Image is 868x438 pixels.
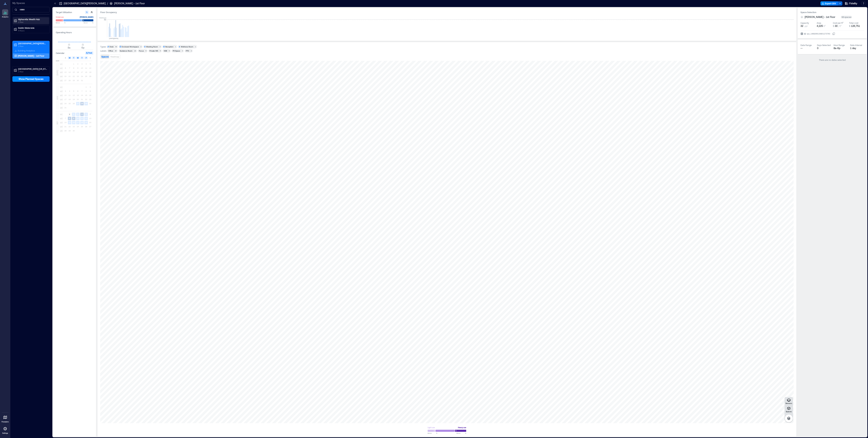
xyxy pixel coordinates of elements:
div: 32 [115,46,117,48]
div: Area [817,22,821,24]
button: Export CSV [820,1,838,6]
p: Alpharetta Wealth Hub [18,18,47,21]
text: 18 [81,121,83,123]
span: There are no dates selected [819,59,846,61]
div: Reception [165,45,173,48]
span: ID [804,32,806,35]
span: w5 [60,129,63,133]
button: Spaces [101,55,109,59]
p: My Spaces [12,1,50,5]
div: Days Selected [817,44,831,46]
div: Capacity [800,22,809,24]
p: [PERSON_NAME] - 1st Floor [18,54,44,57]
text: 2 [73,113,74,115]
div: 4 [181,50,183,52]
span: $ [833,25,834,27]
div: 1 [174,46,177,48]
button: Sensors [785,397,793,405]
p: [GEOGRAPHIC_DATA][PERSON_NAME] [64,2,106,5]
p: 1 Floor [18,70,47,73]
button: Spaces [785,405,793,414]
div: [PERSON_NAME] [80,15,93,19]
span: T [81,56,82,59]
span: T [73,56,74,59]
span: w6 [60,106,63,109]
div: Data Interval [850,44,862,46]
a: Floorplans [1,413,10,424]
span: SEP [56,121,59,124]
p: Analytics [2,16,8,18]
span: w2 [60,117,63,120]
div: 18 [133,50,136,52]
h3: Space Selection [800,11,864,14]
div: Desk [110,45,113,48]
button: Heatmap [110,55,120,59]
span: 6p [81,46,84,49]
span: Fidelity [849,2,857,5]
button: [PERSON_NAME] - 1st Floor [805,15,839,19]
div: 0 [817,46,831,50]
div: Types [100,45,106,48]
p: 1 Floor [18,21,47,23]
text: 3 [77,113,78,115]
span: w4 [60,75,63,78]
div: VGR [164,50,167,52]
span: w3 [60,94,63,97]
div: FR Space [173,50,180,52]
div: 5 [168,50,170,52]
span: $ [849,25,850,27]
span: S [65,56,66,59]
span: 4,225 [817,24,823,27]
span: Show Planned Spaces [19,77,44,81]
p: Floorplans [2,421,9,423]
p: [PERSON_NAME] - 1st Floor [114,2,145,5]
text: 15 [69,121,71,123]
span: W [77,56,79,59]
span: S [90,56,91,59]
h3: Operating Hours [56,31,93,34]
span: w4 [60,98,63,101]
span: 126,751 [851,24,860,27]
a: Settings [1,425,9,435]
div: Total cost [849,22,858,24]
div: Meeting Room [146,45,158,48]
div: 5 [159,50,161,52]
div: Heavy use [458,426,466,429]
div: 2 [140,46,142,48]
span: w1 [60,62,63,66]
p: Settings [2,432,8,434]
span: w5 [60,79,63,82]
button: 32 ppl [800,24,815,28]
div: 2 [159,46,161,48]
span: [DATE] [56,70,59,75]
span: w2 [60,66,63,70]
span: 30 [835,24,838,27]
div: 8a - 6p [834,46,847,50]
div: 2 [190,50,192,52]
h3: Target Utilization [56,11,93,14]
span: w2 [60,90,63,93]
p: [GEOGRAPHIC_DATA] [US_STATE] [18,67,47,70]
button: Show Planned Spaces [12,76,50,82]
div: Underuse [56,15,64,19]
text: 4 [81,113,82,115]
div: Focus [139,50,144,52]
text: 29 [85,102,87,105]
text: [DATE] [109,38,114,39]
text: 19 [85,121,87,123]
span: AUG [56,96,59,100]
span: 8a [68,46,70,49]
text: 9 [73,117,74,119]
button: IDspc_1468269134801273763 [832,32,835,35]
div: 38 spaces [841,16,852,18]
text: 1 [69,113,70,115]
div: 9 [145,50,147,52]
div: Guidance Room [120,50,132,52]
text: 16 [73,121,75,123]
span: Heatmap [110,55,119,58]
text: 11 [81,117,83,119]
a: Analytics [1,8,9,19]
div: Labels [100,49,106,52]
span: Above % [84,22,93,24]
span: w1 [60,113,63,116]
